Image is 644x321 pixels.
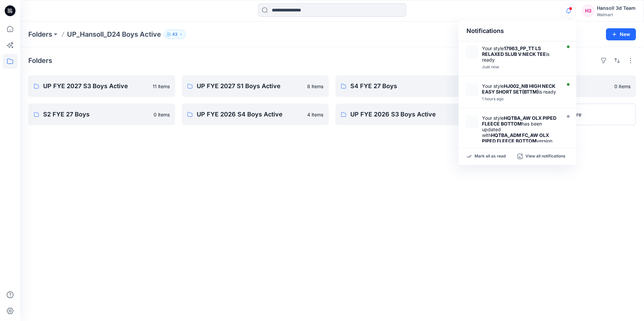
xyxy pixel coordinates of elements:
strong: HQTBA_AW OLX PIPED FLEECE BOTTOM [482,115,556,127]
div: H3 [582,5,594,17]
div: Walmart [597,12,636,17]
p: 0 items [614,83,631,90]
img: HJ002_ADM_NB HIGH NECK EASY SHORT SET(BTTM) [465,83,479,97]
p: S4 FYE 27 Boys [350,81,457,91]
a: Folders [28,30,52,39]
div: Your style is ready [482,83,559,95]
img: 17963_PP_TT LS RELAXED SLUB V NECK TEE [465,45,479,59]
div: Notifications [458,21,576,41]
div: Your style has been updated with version [482,115,559,144]
a: S2 FYE 27 Boys0 items [28,104,175,125]
p: 11 items [153,83,170,90]
p: 43 [172,31,178,38]
p: View all notifications [525,153,566,159]
a: S4 FYE 27 Boys0 items [335,75,482,97]
h4: Folders [28,57,52,65]
div: Thursday, September 25, 2025 02:04 [482,65,559,69]
p: Mark all as read [475,153,506,159]
strong: HQTBA_ADM FC_AW OLX PIPED FLEECE BOTTOM [482,132,549,144]
p: 4 items [307,111,323,118]
img: HQTBA_ADM FC_AW OLX PIPED FLEECE BOTTOM [465,115,479,129]
a: UP FYE 2026 S3 Boys Active6 items [335,104,482,125]
p: S2 FYE 27 Boys [43,110,150,119]
a: UP FYE 2026 S4 Boys Active4 items [182,104,329,125]
div: Hansoll 3d Team [597,4,636,12]
p: UP FYE 2027 S3 Boys Active [43,81,149,91]
strong: 17963_PP_TT LS RELAXED SLUB V NECK TEE [482,45,546,57]
div: Your style is ready [482,45,559,63]
a: UP FYE 2027 S3 Boys Active11 items [28,75,175,97]
p: 0 items [154,111,170,118]
a: UP FYE 2027 S1 Boys Active8 items [182,75,329,97]
div: Thursday, September 25, 2025 00:43 [482,97,559,101]
p: UP FYE 2027 S1 Boys Active [197,81,303,91]
p: UP_Hansoll_D24 Boys Active [67,30,161,39]
p: 8 items [307,83,323,90]
p: UP FYE 2026 S3 Boys Active [350,110,457,119]
strong: HJ002_NB HIGH NECK EASY SHORT SET(BTTM) [482,83,555,95]
button: New [606,28,636,40]
button: 43 [164,30,186,39]
p: UP FYE 2026 S4 Boys Active [197,110,303,119]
